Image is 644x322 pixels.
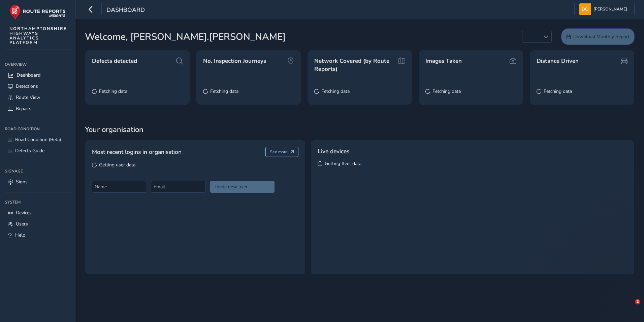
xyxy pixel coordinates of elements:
span: Getting fleet data [325,160,361,167]
span: Detections [16,83,38,89]
span: Getting user data [99,162,135,168]
span: No. Inspection Journeys [203,57,266,65]
span: Help [15,232,25,238]
a: Defects Guide [5,145,70,156]
span: Route View [16,94,40,101]
span: Defects Guide [15,147,44,154]
span: Fetching data [321,88,350,95]
span: Welcome, [PERSON_NAME].[PERSON_NAME] [85,30,286,44]
a: Dashboard [5,70,70,81]
span: Most recent logins in organisation [92,147,182,156]
div: Signage [5,166,70,176]
span: Defects detected [92,57,137,65]
a: Help [5,230,70,241]
span: Dashboard [106,6,145,15]
span: [PERSON_NAME] [593,3,627,15]
span: Dashboard [17,72,40,78]
span: Users [16,221,28,227]
span: Distance Driven [537,57,579,65]
span: Road Condition (Beta) [15,136,61,143]
span: 2 [635,299,640,304]
div: Overview [5,59,70,70]
span: Live devices [318,147,349,156]
img: diamond-layout [579,3,591,15]
span: NORTHAMPTONSHIRE HIGHWAYS ANALYTICS PLATFORM [9,26,67,45]
input: Email [151,181,205,193]
a: Route View [5,92,70,103]
button: [PERSON_NAME] [579,3,630,15]
div: Road Condition [5,124,70,134]
span: Repairs [16,105,31,112]
span: Images Taken [425,57,462,65]
span: Fetching data [432,88,461,95]
button: See more [265,147,299,157]
a: Road Condition (Beta) [5,134,70,145]
iframe: Intercom live chat [621,299,637,315]
input: Name [92,181,146,193]
a: Users [5,218,70,230]
span: Fetching data [544,88,572,95]
img: rr logo [9,5,66,20]
span: Signs [16,179,28,185]
a: Repairs [5,103,70,114]
a: Detections [5,81,70,92]
span: Network Covered (by Route Reports) [314,57,396,73]
a: Signs [5,176,70,187]
a: Devices [5,207,70,218]
span: See more [270,149,288,155]
span: Your organisation [85,125,635,135]
span: Fetching data [210,88,238,95]
div: System [5,197,70,207]
span: Devices [16,210,32,216]
span: Fetching data [99,88,127,95]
